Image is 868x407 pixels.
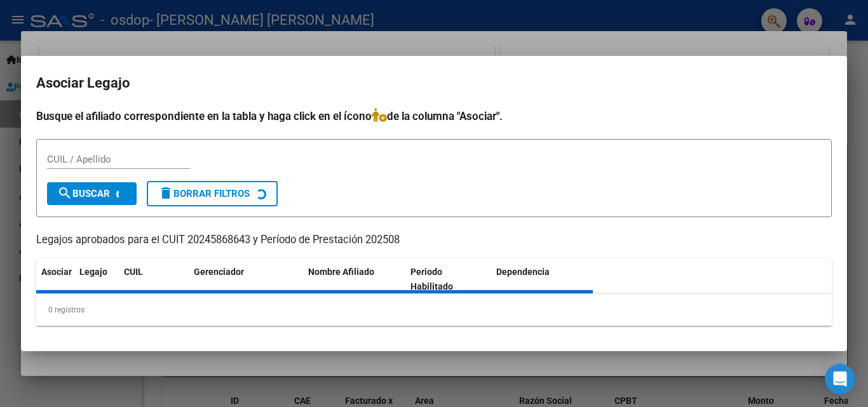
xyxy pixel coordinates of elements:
datatable-header-cell: Periodo Habilitado [405,258,491,300]
button: Buscar [47,182,137,205]
span: Legajo [79,267,107,277]
datatable-header-cell: CUIL [119,258,189,300]
h2: Asociar Legajo [36,71,832,95]
datatable-header-cell: Asociar [36,258,74,300]
mat-icon: search [57,185,72,201]
datatable-header-cell: Nombre Afiliado [303,258,405,300]
span: CUIL [124,267,143,277]
span: Borrar Filtros [158,188,250,199]
mat-icon: delete [158,185,173,201]
span: Dependencia [496,267,550,277]
button: Borrar Filtros [147,181,278,206]
datatable-header-cell: Legajo [74,258,119,300]
span: Nombre Afiliado [308,267,374,277]
span: Gerenciador [194,267,244,277]
span: Asociar [41,267,72,277]
div: Open Intercom Messenger [825,364,855,394]
div: 0 registros [36,294,832,326]
span: Buscar [57,188,110,199]
span: Periodo Habilitado [410,267,453,291]
datatable-header-cell: Dependencia [491,258,593,300]
h4: Busque el afiliado correspondiente en la tabla y haga click en el ícono de la columna "Asociar". [36,108,832,124]
datatable-header-cell: Gerenciador [189,258,303,300]
p: Legajos aprobados para el CUIT 20245868643 y Período de Prestación 202508 [36,232,832,248]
